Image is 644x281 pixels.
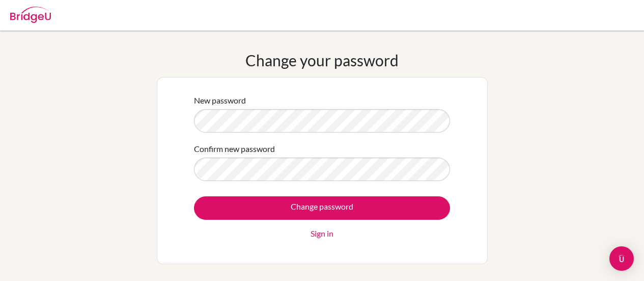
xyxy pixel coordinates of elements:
a: Sign in [311,227,333,240]
div: Open Intercom Messenger [609,246,634,271]
label: Confirm new password [194,143,275,155]
h1: Change your password [245,51,399,69]
img: Bridge-U [10,7,51,23]
input: Change password [194,196,450,220]
label: New password [194,94,246,107]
